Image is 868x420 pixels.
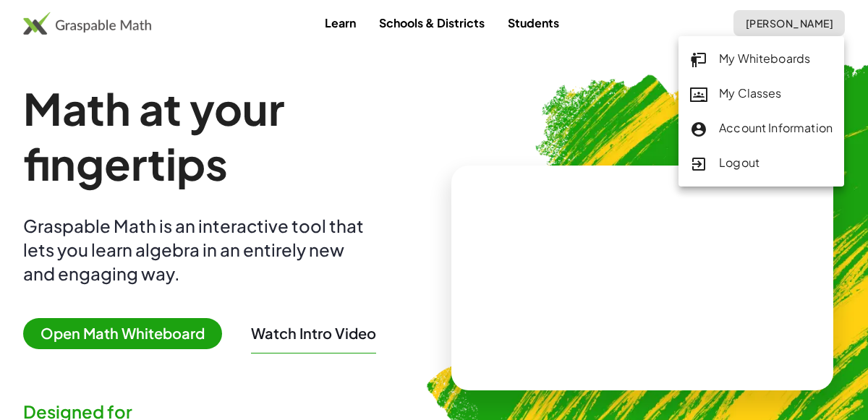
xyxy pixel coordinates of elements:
span: [PERSON_NAME] [745,17,833,30]
div: My Classes [690,85,833,103]
a: My Whiteboards [678,42,844,77]
a: My Classes [678,77,844,111]
video: What is this? This is dynamic math notation. Dynamic math notation plays a central role in how Gr... [534,224,751,333]
div: Account Information [690,119,833,138]
a: Open Math Whiteboard [23,327,234,342]
button: [PERSON_NAME] [733,10,845,36]
a: Schools & Districts [367,9,496,36]
a: Learn [313,9,367,36]
div: My Whiteboards [690,50,833,69]
h1: Math at your fingertips [23,81,428,191]
div: Graspable Math is an interactive tool that lets you learn algebra in an entirely new and engaging... [23,214,370,286]
a: Students [496,9,571,36]
button: Watch Intro Video [251,324,376,343]
span: Open Math Whiteboard [23,318,222,349]
div: Logout [690,154,833,173]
